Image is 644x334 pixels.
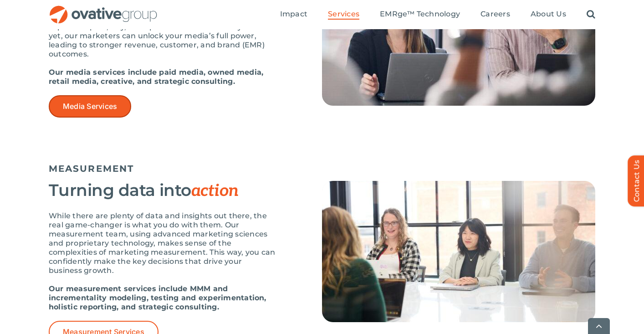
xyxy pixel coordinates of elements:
[49,68,263,86] strong: Our media services include paid media, owned media, retail media, creative, and strategic consult...
[380,10,460,19] span: EMRge™ Technology
[587,10,595,20] a: Search
[328,10,359,20] a: Services
[63,102,117,111] span: Media Services
[280,10,307,20] a: Impact
[328,10,359,19] span: Services
[191,181,239,201] span: action
[322,181,595,322] img: Services – Measurement
[480,10,510,20] a: Careers
[380,10,460,20] a: EMRge™ Technology
[49,211,276,275] p: While there are plenty of data and insights out there, the real game-changer is what you do with ...
[531,10,566,19] span: About Us
[531,10,566,20] a: About Us
[49,181,276,200] h3: Turning data into
[480,10,510,19] span: Careers
[49,284,266,311] strong: Our measurement services include MMM and incrementality modeling, testing and experimentation, ho...
[49,95,131,118] a: Media Services
[49,5,158,13] a: OG_Full_horizontal_RGB
[280,10,307,19] span: Impact
[49,163,595,174] h5: MEASUREMENT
